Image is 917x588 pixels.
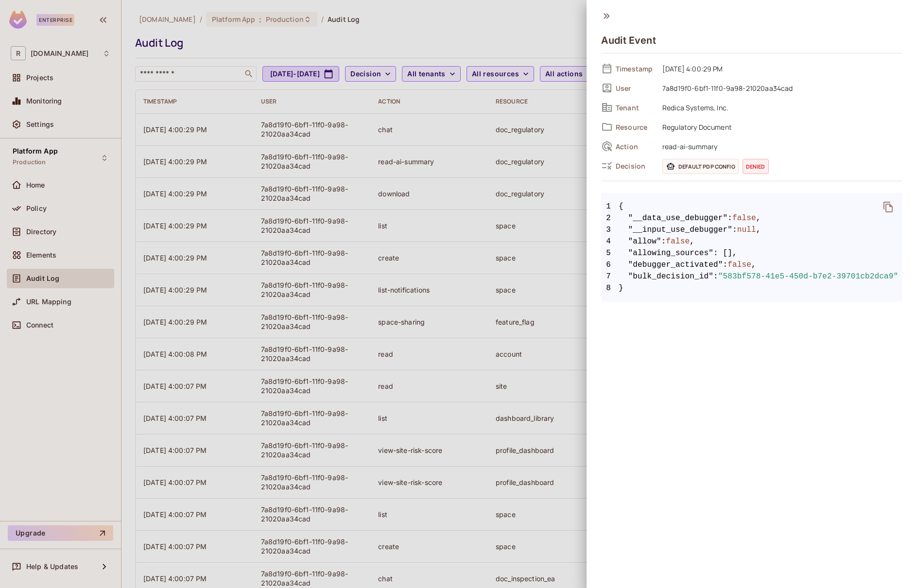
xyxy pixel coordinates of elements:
span: Redica Systems, Inc. [657,102,902,113]
span: } [601,282,902,294]
span: 6 [601,259,619,271]
span: false [666,236,690,247]
span: Resource [616,122,655,132]
span: "__input_use_debugger" [628,224,733,236]
span: "allow" [628,236,661,247]
span: "583bf578-41e5-450d-b7e2-39701cb2dca9" [718,271,899,282]
span: 2 [601,212,619,224]
span: : [732,224,737,236]
span: Timestamp [616,64,655,73]
span: 8 [601,282,619,294]
span: "bulk_decision_id" [628,271,714,282]
span: Tenant [616,103,655,112]
span: , [751,259,756,271]
span: Decision [616,161,655,171]
span: Action [616,142,655,151]
span: 3 [601,224,619,236]
span: Regulatory Document [657,121,902,133]
span: "debugger_activated" [628,259,723,271]
span: : [723,259,728,271]
span: : [], [713,247,737,259]
span: 7a8d19f0-6bf1-11f0-9a98-21020aa34cad [657,82,902,94]
span: { [619,201,623,212]
span: 4 [601,236,619,247]
span: 1 [601,201,619,212]
span: 7 [601,271,619,282]
span: 5 [601,247,619,259]
span: [DATE] 4:00:29 PM [657,63,902,74]
span: Default PDP config [662,159,739,174]
h4: Audit Event [601,35,656,46]
button: delete [877,195,900,219]
span: false [732,212,756,224]
span: , [690,236,694,247]
span: false [727,259,751,271]
span: , [756,212,761,224]
span: denied [743,159,769,174]
span: "allowing_sources" [628,247,714,259]
span: , [756,224,761,236]
span: User [616,84,655,93]
span: "__data_use_debugger" [628,212,728,224]
span: read-ai-summary [657,140,902,152]
span: : [661,236,666,247]
span: : [727,212,732,224]
span: : [713,271,718,282]
span: null [737,224,756,236]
